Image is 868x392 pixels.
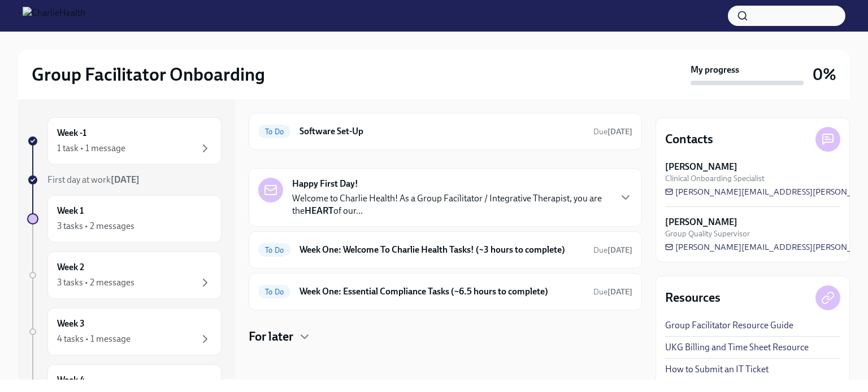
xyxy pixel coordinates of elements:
h6: Week 3 [57,318,85,330]
a: To DoWeek One: Welcome To Charlie Health Tasks! (~3 hours to complete)Due[DATE] [258,241,632,259]
strong: [DATE] [111,174,140,185]
a: Week 34 tasks • 1 message [27,308,222,355]
strong: [PERSON_NAME] [665,216,737,228]
h6: Week 4 [57,374,85,386]
h6: Week 2 [57,261,84,274]
span: August 12th, 2025 10:00 [593,126,632,137]
span: To Do [258,246,290,254]
span: To Do [258,127,290,136]
img: CharlieHealth [23,7,85,25]
h4: For later [249,328,293,345]
a: How to Submit an IT Ticket [665,363,769,376]
h3: 0% [813,64,836,85]
span: Due [593,287,632,297]
p: Welcome to Charlie Health! As a Group Facilitator / Integrative Therapist, you are the of our... [292,192,610,217]
strong: [DATE] [607,245,632,255]
div: 4 tasks • 1 message [57,333,131,345]
span: First day at work [47,174,140,185]
h2: Group Facilitator Onboarding [32,63,265,86]
h6: Software Set-Up [300,125,584,138]
span: Due [593,127,632,136]
strong: [DATE] [607,127,632,136]
h6: Week One: Welcome To Charlie Health Tasks! (~3 hours to complete) [300,244,584,256]
div: 3 tasks • 2 messages [57,220,134,232]
span: Due [593,245,632,255]
span: To Do [258,288,290,296]
strong: HEART [305,205,333,216]
span: August 18th, 2025 10:00 [593,287,632,297]
a: UKG Billing and Time Sheet Resource [665,341,809,354]
div: 1 task • 1 message [57,142,125,155]
div: 3 tasks • 2 messages [57,276,134,289]
strong: [PERSON_NAME] [665,161,737,173]
a: Week -11 task • 1 message [27,117,222,165]
a: Week 23 tasks • 2 messages [27,252,222,299]
span: August 18th, 2025 10:00 [593,245,632,256]
a: Week 13 tasks • 2 messages [27,195,222,243]
a: Group Facilitator Resource Guide [665,319,793,332]
strong: [DATE] [607,287,632,297]
strong: My progress [691,64,739,76]
h4: Resources [665,289,721,306]
a: To DoSoftware Set-UpDue[DATE] [258,122,632,140]
h6: Week 1 [57,205,84,217]
h6: Week -1 [57,127,86,139]
span: Clinical Onboarding Specialist [665,173,765,184]
strong: Happy First Day! [292,178,358,190]
a: First day at work[DATE] [27,174,222,186]
a: To DoWeek One: Essential Compliance Tasks (~6.5 hours to complete)Due[DATE] [258,283,632,301]
h6: Week One: Essential Compliance Tasks (~6.5 hours to complete) [300,285,584,298]
span: Group Quality Supervisor [665,228,750,239]
div: For later [249,328,642,345]
h4: Contacts [665,131,713,148]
